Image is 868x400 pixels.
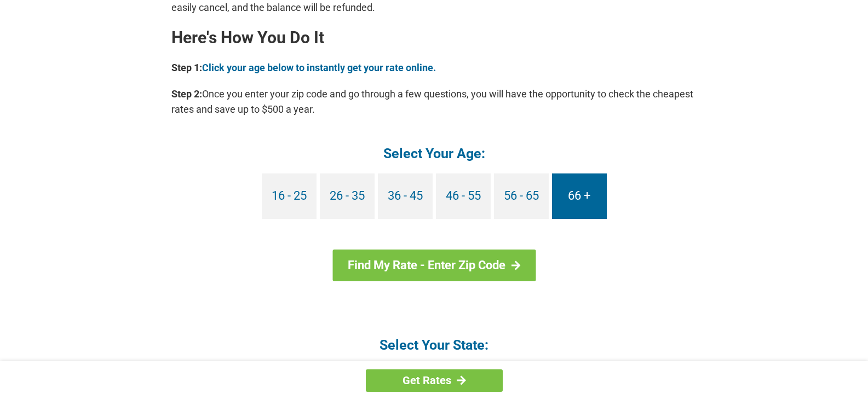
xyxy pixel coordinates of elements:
a: 16 - 25 [262,173,317,219]
b: Step 1: [171,62,202,73]
p: Once you enter your zip code and go through a few questions, you will have the opportunity to che... [171,86,697,117]
a: Click your age below to instantly get your rate online. [202,62,436,73]
h4: Select Your Age: [171,144,697,163]
a: 66 + [552,173,607,219]
a: Get Rates [366,369,503,392]
b: Step 2: [171,88,202,100]
h4: Select Your State: [171,336,697,354]
a: 56 - 65 [494,173,549,219]
h2: Here's How You Do It [171,29,697,47]
a: Find My Rate - Enter Zip Code [332,250,536,281]
a: 46 - 55 [436,173,491,219]
a: 26 - 35 [320,173,375,219]
a: 36 - 45 [378,173,433,219]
